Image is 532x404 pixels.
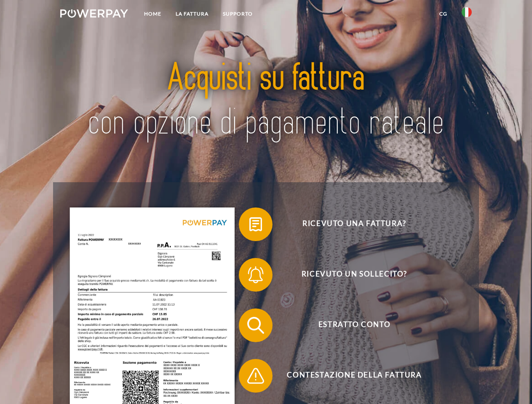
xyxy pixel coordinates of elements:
[80,40,452,161] img: title-powerpay_it.svg
[239,308,458,342] button: Estratto conto
[245,214,266,235] img: qb_bill.svg
[462,7,472,17] img: it
[251,258,457,292] span: Ricevuto un sollecito?
[239,207,458,241] button: Ricevuto una fattura?
[137,6,168,21] a: Home
[251,308,457,342] span: Estratto conto
[245,264,266,285] img: qb_bell.svg
[216,6,260,21] a: Supporto
[251,359,457,393] span: Contestazione della fattura
[239,359,458,393] button: Contestazione della fattura
[168,6,216,21] a: LA FATTURA
[245,315,266,336] img: qb_search.svg
[251,207,457,241] span: Ricevuto una fattura?
[245,365,266,386] img: qb_warning.svg
[60,9,128,18] img: logo-powerpay-white.svg
[432,6,454,21] a: CG
[239,258,458,292] button: Ricevuto un sollecito?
